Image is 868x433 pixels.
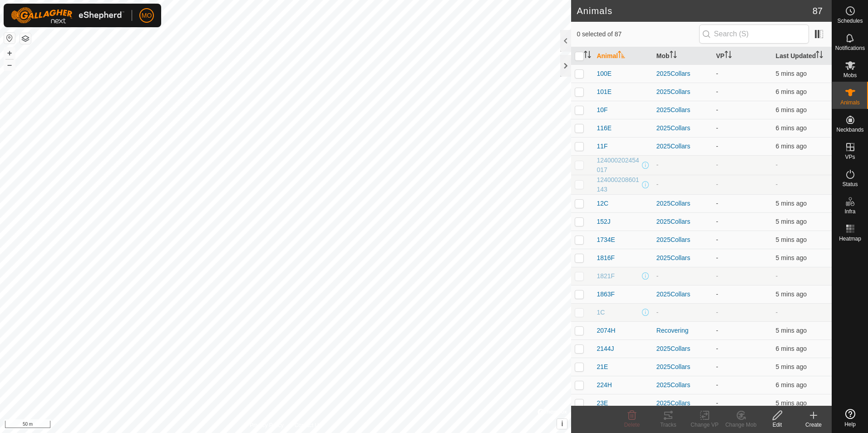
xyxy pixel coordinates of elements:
[656,142,709,151] div: 2025Collars
[561,420,563,428] span: i
[716,88,718,95] app-display-virtual-paddock-transition: -
[656,217,709,226] div: 2025Collars
[584,52,591,59] p-sorticon: Activate to sort
[4,48,15,59] button: +
[656,160,709,170] div: -
[716,327,718,334] app-display-virtual-paddock-transition: -
[577,5,812,16] h2: Animals
[776,70,807,77] span: 21 Aug 2025, 10:06 am
[776,143,807,150] span: 21 Aug 2025, 10:05 am
[776,106,807,113] span: 21 Aug 2025, 10:05 am
[723,421,759,429] div: Change Mob
[686,421,723,429] div: Change VP
[716,218,718,225] app-display-virtual-paddock-transition: -
[656,271,709,281] div: -
[597,123,612,133] span: 116E
[712,47,772,65] th: VP
[776,218,807,225] span: 21 Aug 2025, 10:06 am
[20,33,31,44] button: Map Layers
[716,181,718,188] app-display-virtual-paddock-transition: -
[597,344,614,354] span: 2144J
[716,106,718,113] app-display-virtual-paddock-transition: -
[776,272,778,280] span: -
[656,308,709,317] div: -
[656,87,709,97] div: 2025Collars
[656,69,709,79] div: 2025Collars
[597,175,640,194] span: 124000208601143
[656,380,709,390] div: 2025Collars
[142,11,152,20] span: MO
[716,290,718,298] app-display-virtual-paddock-transition: -
[656,290,709,299] div: 2025Collars
[656,123,709,133] div: 2025Collars
[597,87,612,97] span: 101E
[656,199,709,208] div: 2025Collars
[593,47,652,65] th: Animal
[699,25,809,44] input: Search (S)
[597,217,610,226] span: 152J
[839,236,861,241] span: Heatmap
[776,236,807,243] span: 21 Aug 2025, 10:06 am
[656,253,709,263] div: 2025Collars
[716,272,718,280] app-display-virtual-paddock-transition: -
[597,199,608,208] span: 12C
[716,363,718,370] app-display-virtual-paddock-transition: -
[759,421,795,429] div: Edit
[716,381,718,389] app-display-virtual-paddock-transition: -
[597,253,615,263] span: 1816F
[650,421,686,429] div: Tracks
[656,180,709,189] div: -
[716,399,718,407] app-display-virtual-paddock-transition: -
[776,381,807,389] span: 21 Aug 2025, 10:06 am
[836,127,863,133] span: Neckbands
[597,362,608,372] span: 21E
[772,47,832,65] th: Last Updated
[656,235,709,245] div: 2025Collars
[716,161,718,168] app-display-virtual-paddock-transition: -
[844,209,855,214] span: Infra
[795,421,832,429] div: Create
[776,124,807,132] span: 21 Aug 2025, 10:05 am
[597,142,607,151] span: 11F
[716,345,718,352] app-display-virtual-paddock-transition: -
[716,143,718,150] app-display-virtual-paddock-transition: -
[295,421,321,429] a: Contact Us
[845,154,855,160] span: VPs
[653,47,712,65] th: Mob
[656,326,709,335] div: Recovering
[716,200,718,207] app-display-virtual-paddock-transition: -
[776,290,807,298] span: 21 Aug 2025, 10:06 am
[842,182,858,187] span: Status
[656,105,709,115] div: 2025Collars
[656,344,709,354] div: 2025Collars
[716,236,718,243] app-display-virtual-paddock-transition: -
[776,309,778,316] span: -
[776,161,778,168] span: -
[597,69,612,79] span: 100E
[776,254,807,261] span: 21 Aug 2025, 10:06 am
[835,45,865,51] span: Notifications
[597,326,615,335] span: 2074H
[597,105,607,115] span: 10F
[597,235,615,245] span: 1734E
[716,124,718,132] app-display-virtual-paddock-transition: -
[776,200,807,207] span: 21 Aug 2025, 10:06 am
[843,73,857,78] span: Mobs
[816,52,823,59] p-sorticon: Activate to sort
[776,181,778,188] span: -
[837,18,863,24] span: Schedules
[250,421,284,429] a: Privacy Policy
[776,88,807,95] span: 21 Aug 2025, 10:05 am
[670,52,677,59] p-sorticon: Activate to sort
[597,156,640,175] span: 124000202454017
[725,52,732,59] p-sorticon: Activate to sort
[776,345,807,352] span: 21 Aug 2025, 10:06 am
[776,399,807,407] span: 21 Aug 2025, 10:06 am
[597,271,615,281] span: 1821F
[597,380,612,390] span: 224H
[597,399,608,408] span: 23E
[11,7,124,24] img: Gallagher Logo
[776,363,807,370] span: 21 Aug 2025, 10:06 am
[618,52,625,59] p-sorticon: Activate to sort
[716,70,718,77] app-display-virtual-paddock-transition: -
